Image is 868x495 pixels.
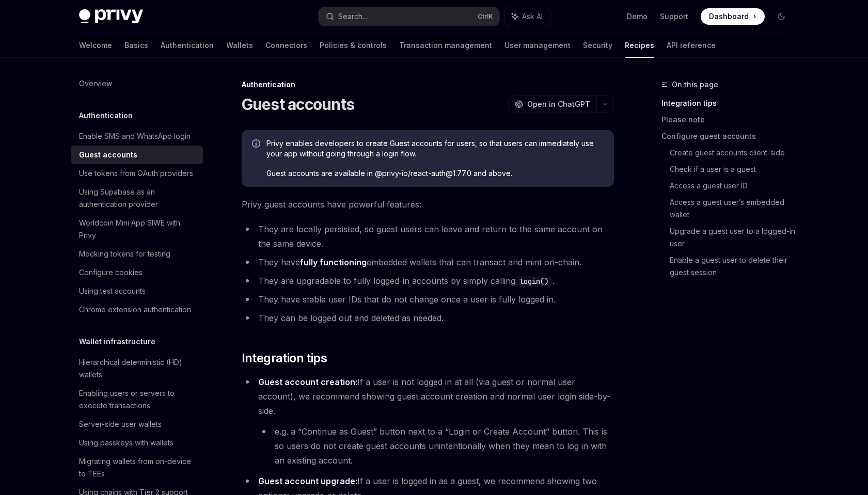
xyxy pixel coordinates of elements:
span: Privy enables developers to create Guest accounts for users, so that users can immediately use yo... [266,138,604,159]
button: Ask AI [504,7,550,26]
a: Overview [71,74,203,93]
a: Policies & controls [320,33,387,58]
a: Please note [661,111,798,128]
div: Using Supabase as an authentication provider [79,186,197,211]
span: Open in ChatGPT [527,99,590,109]
a: Recipes [625,33,654,58]
a: Check if a user is a guest [670,161,798,178]
a: Integration tips [661,95,798,111]
span: Ctrl K [478,12,493,21]
a: Create guest accounts client-side [670,145,798,161]
a: Enabling users or servers to execute transactions [71,384,203,415]
button: Open in ChatGPT [508,95,596,113]
h1: Guest accounts [242,95,355,114]
div: Using passkeys with wallets [79,437,173,449]
a: Use tokens from OAuth providers [71,164,203,183]
li: They have embedded wallets that can transact and mint on-chain. [242,255,614,269]
a: Upgrade a guest user to a logged-in user [670,223,798,252]
div: Authentication [242,79,614,90]
strong: Guest account upgrade: [258,476,357,486]
div: Worldcoin Mini App SIWE with Privy [79,217,197,242]
a: Demo [627,11,648,22]
div: Mocking tokens for testing [79,248,170,260]
a: Access a guest user’s embedded wallet [670,194,798,223]
a: Support [660,11,688,22]
a: Mocking tokens for testing [71,245,203,263]
button: Toggle dark mode [773,8,790,25]
li: e.g. a “Continue as Guest” button next to a “Login or Create Account” button. This is so users do... [258,424,614,468]
li: They are locally persisted, so guest users can leave and return to the same account on the same d... [242,222,614,251]
a: Basics [124,33,148,58]
li: They can be logged out and deleted as needed. [242,311,614,325]
a: Using passkeys with wallets [71,434,203,452]
span: Guest accounts are available in @privy-io/react-auth@1.77.0 and above. [266,168,604,179]
div: Configure cookies [79,266,143,279]
a: User management [504,33,571,58]
h5: Authentication [79,109,133,122]
div: Migrating wallets from on-device to TEEs [79,455,197,480]
a: Enable SMS and WhatsApp login [71,127,203,146]
span: Dashboard [709,11,749,22]
a: Hierarchical deterministic (HD) wallets [71,353,203,384]
div: Chrome extension authentication [79,304,191,316]
div: Enabling users or servers to execute transactions [79,387,197,412]
a: Welcome [79,33,112,58]
a: Configure cookies [71,263,203,282]
a: Using Supabase as an authentication provider [71,183,203,214]
div: Hierarchical deterministic (HD) wallets [79,356,197,381]
a: Access a guest user ID [670,178,798,194]
div: Overview [79,77,112,90]
a: Transaction management [399,33,492,58]
a: Worldcoin Mini App SIWE with Privy [71,214,203,245]
li: If a user is not logged in at all (via guest or normal user account), we recommend showing guest ... [242,375,614,468]
a: Wallets [226,33,253,58]
a: Configure guest accounts [661,128,798,145]
strong: fully functioning [300,257,367,267]
strong: Guest account creation: [258,377,357,387]
a: API reference [667,33,716,58]
div: Server-side user wallets [79,418,162,430]
svg: Info [252,139,262,150]
a: Guest accounts [71,146,203,164]
a: Connectors [265,33,307,58]
a: Dashboard [701,8,765,25]
div: Guest accounts [79,149,137,161]
a: Server-side user wallets [71,415,203,434]
a: Using test accounts [71,282,203,300]
div: Use tokens from OAuth providers [79,167,193,180]
div: Using test accounts [79,285,146,297]
a: Security [583,33,612,58]
span: Ask AI [522,11,543,22]
a: Authentication [161,33,214,58]
span: Privy guest accounts have powerful features: [242,197,614,212]
div: Enable SMS and WhatsApp login [79,130,191,142]
span: On this page [672,78,718,91]
code: login() [515,276,553,287]
button: Search...CtrlK [319,7,499,26]
a: Chrome extension authentication [71,300,203,319]
a: Enable a guest user to delete their guest session [670,252,798,281]
img: dark logo [79,9,143,24]
div: Search... [338,10,367,23]
li: They have stable user IDs that do not change once a user is fully logged in. [242,292,614,307]
li: They are upgradable to fully logged-in accounts by simply calling . [242,274,614,288]
span: Integration tips [242,350,327,366]
h5: Wallet infrastructure [79,336,155,348]
a: Migrating wallets from on-device to TEEs [71,452,203,483]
